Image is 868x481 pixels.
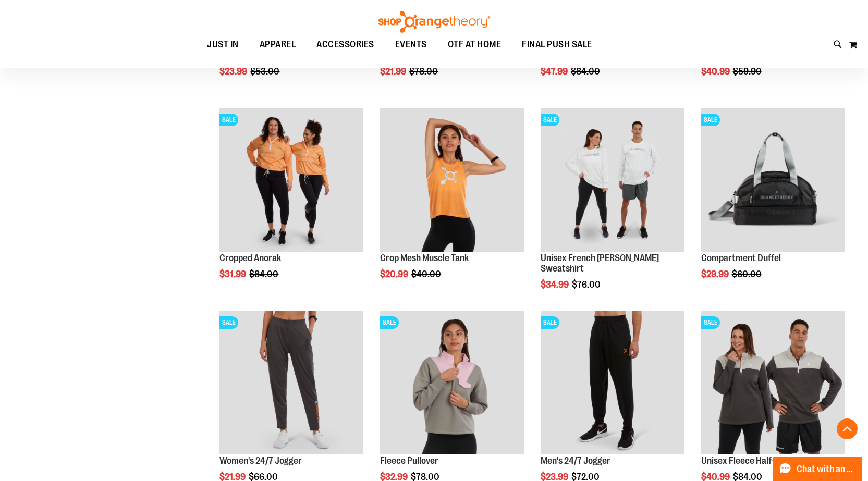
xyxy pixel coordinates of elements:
span: $84.00 [249,269,280,279]
span: $60.00 [732,269,763,279]
a: Unisex Fleece Half-Zip [701,455,786,466]
span: SALE [541,316,559,329]
div: product [696,103,850,306]
span: $34.99 [541,279,570,290]
a: ACCESSORIES [306,33,385,57]
span: SALE [380,316,399,329]
span: SALE [219,316,238,329]
a: Product image for 24/7 JoggerSALE [219,311,363,456]
span: JUST IN [207,33,239,56]
a: Compartment Duffel front SALE [701,108,845,253]
span: $31.99 [219,269,248,279]
img: Compartment Duffel front [701,108,845,252]
img: Product image for 24/7 Jogger [219,311,363,454]
a: Cropped Anorak [219,253,281,263]
div: product [214,103,368,306]
button: Back To Top [837,418,858,439]
a: EVENTS [385,33,437,57]
span: APPAREL [260,33,296,56]
div: product [375,103,529,306]
a: Unisex French Terry Crewneck Sweatshirt primary imageSALE [541,108,684,253]
img: Product image for 24/7 Jogger [541,311,684,454]
a: OTF AT HOME [437,33,512,57]
span: Chat with an Expert [797,464,855,474]
span: SALE [701,316,720,329]
a: Unisex French [PERSON_NAME] Sweatshirt [541,253,659,274]
div: product [535,103,689,316]
span: $29.99 [701,269,730,279]
span: FINAL PUSH SALE [522,33,592,56]
span: $21.99 [380,66,408,77]
a: Crop Mesh Muscle Tank primary image [380,108,523,253]
a: Compartment Duffel [701,253,781,263]
span: $40.00 [411,269,443,279]
span: SALE [541,114,559,126]
a: Product image for Fleece PulloverSALE [380,311,523,456]
a: Product image for 24/7 JoggerSALE [541,311,684,456]
span: $59.90 [733,66,763,77]
img: Product image for Fleece Pullover [380,311,523,454]
a: FINAL PUSH SALE [511,33,603,56]
a: Women's 24/7 Jogger [219,455,302,466]
span: SALE [701,114,720,126]
span: $47.99 [541,66,569,77]
a: Men's 24/7 Jogger [541,455,610,466]
img: Shop Orangetheory [377,11,492,33]
a: APPAREL [249,33,307,57]
a: Cropped Anorak primary imageSALE [219,108,363,253]
img: Unisex French Terry Crewneck Sweatshirt primary image [541,108,684,252]
button: Chat with an Expert [773,457,862,481]
span: $20.99 [380,269,410,279]
span: ACCESSORIES [316,33,374,56]
a: JUST IN [197,33,249,57]
a: Crop Mesh Muscle Tank [380,253,469,263]
span: $78.00 [409,66,439,77]
span: $53.00 [250,66,281,77]
span: $84.00 [571,66,602,77]
a: Product image for Unisex Fleece Half ZipSALE [701,311,845,456]
img: Cropped Anorak primary image [219,108,363,252]
span: EVENTS [395,33,427,56]
img: Crop Mesh Muscle Tank primary image [380,108,523,252]
img: Product image for Unisex Fleece Half Zip [701,311,845,454]
span: $40.99 [701,66,731,77]
span: $76.00 [572,279,602,290]
span: SALE [219,114,238,126]
span: OTF AT HOME [448,33,502,56]
a: Fleece Pullover [380,455,438,466]
span: $23.99 [219,66,249,77]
